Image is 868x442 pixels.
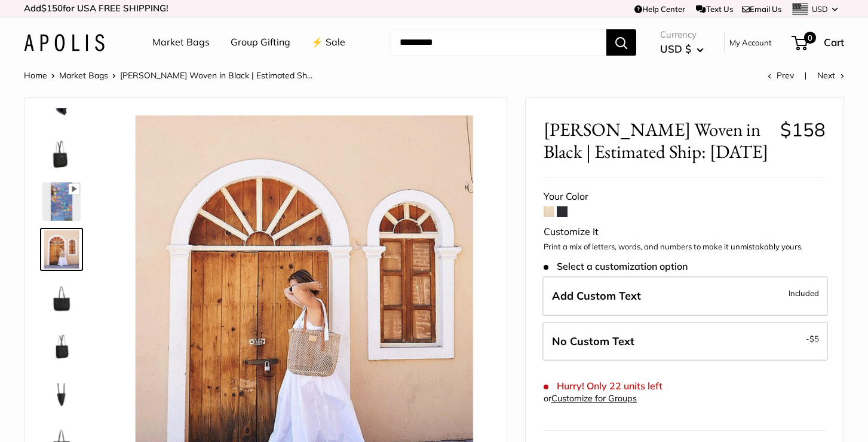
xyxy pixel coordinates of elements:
a: Home [24,70,47,81]
img: Mercado Woven in Black | Estimated Ship: Oct. 19th [42,182,81,221]
a: Email Us [742,4,781,14]
a: 0 Cart [793,33,844,52]
img: Mercado Woven in Black | Estimated Ship: Oct. 19th [42,135,81,173]
nav: Breadcrumb [24,68,312,83]
a: Mercado Woven in Black | Estimated Ship: Oct. 19th [40,180,83,223]
a: Mercado Woven in Black | Estimated Ship: Oct. 19th [40,276,83,319]
a: Group Gifting [231,33,290,51]
a: Next [817,70,844,81]
button: USD $ [660,39,704,59]
button: Search [606,29,636,56]
span: $5 [809,334,819,343]
a: Prev [768,70,794,81]
img: Mercado Woven in Black | Estimated Ship: Oct. 19th [42,326,81,364]
span: USD [812,4,828,14]
a: Market Bags [152,33,210,51]
label: Leave Blank [542,322,828,361]
span: - [806,331,819,346]
label: Add Custom Text [542,276,828,316]
div: Customize It [544,223,826,241]
span: USD $ [660,42,691,55]
span: Select a customization option [544,261,688,272]
div: Your Color [544,188,826,206]
input: Search... [390,29,606,56]
span: [PERSON_NAME] Woven in Black | Estimated Sh... [120,70,312,81]
span: Currency [660,26,704,43]
a: Text Us [696,4,732,14]
a: ⚡️ Sale [311,33,345,51]
a: Help Center [634,4,685,14]
a: Market Bags [59,70,108,81]
span: Included [789,286,819,300]
span: [PERSON_NAME] Woven in Black | Estimated Ship: [DATE] [544,118,771,163]
a: My Account [729,35,772,50]
a: Customize for Groups [551,393,637,404]
img: Mercado Woven in Black | Estimated Ship: Oct. 19th [42,230,81,269]
img: Apolis [24,34,105,51]
a: Mercado Woven in Black | Estimated Ship: Oct. 19th [40,132,83,175]
div: or [544,391,637,407]
p: Print a mix of letters, words, and numbers to make it unmistakably yours. [544,241,826,253]
span: Add Custom Text [552,289,641,303]
span: $150 [41,2,63,14]
img: Mercado Woven in Black | Estimated Ship: Oct. 19th [42,278,81,316]
span: Cart [824,36,844,48]
a: Mercado Woven in Black | Estimated Ship: Oct. 19th [40,324,83,367]
span: Hurry! Only 22 units left [544,380,662,392]
span: $158 [780,118,826,141]
img: Mercado Woven in Black | Estimated Ship: Oct. 19th [42,374,81,412]
a: Mercado Woven in Black | Estimated Ship: Oct. 19th [40,371,83,414]
a: Mercado Woven in Black | Estimated Ship: Oct. 19th [40,228,83,271]
span: No Custom Text [552,334,634,348]
span: 0 [804,32,816,44]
